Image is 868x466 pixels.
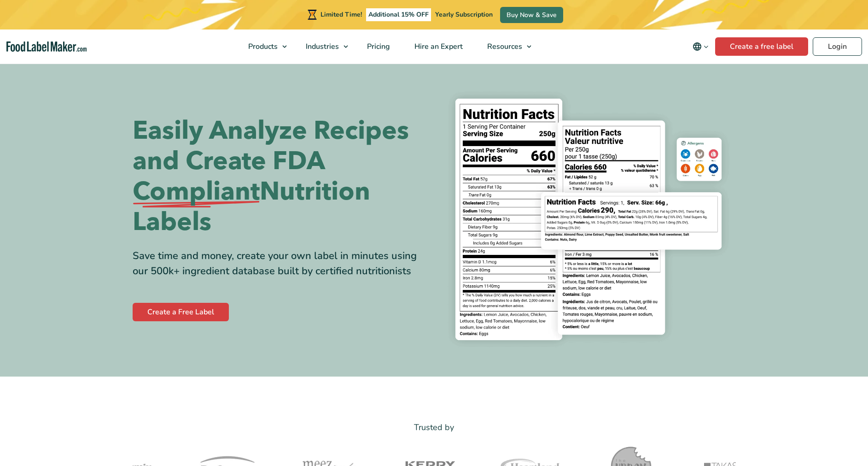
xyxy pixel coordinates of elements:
[133,421,736,434] p: Trusted by
[236,29,291,64] a: Products
[435,10,493,19] span: Yearly Subscription
[133,177,260,207] span: Compliant
[133,248,427,279] div: Save time and money, create your own label in minutes using our 500k+ ingredient database built b...
[303,41,340,52] span: Industries
[320,10,362,19] span: Limited Time!
[715,37,808,56] a: Create a free label
[245,41,279,52] span: Products
[6,41,87,52] a: Food Label Maker homepage
[412,41,464,52] span: Hire an Expert
[500,7,563,23] a: Buy Now & Save
[133,116,427,237] h1: Easily Analyze Recipes and Create FDA Nutrition Labels
[484,41,523,52] span: Resources
[355,29,400,64] a: Pricing
[402,29,473,64] a: Hire an Expert
[294,29,353,64] a: Industries
[686,37,715,56] button: Change language
[133,303,229,321] a: Create a Free Label
[364,41,391,52] span: Pricing
[813,37,862,56] a: Login
[475,29,536,64] a: Resources
[366,8,431,21] span: Additional 15% OFF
